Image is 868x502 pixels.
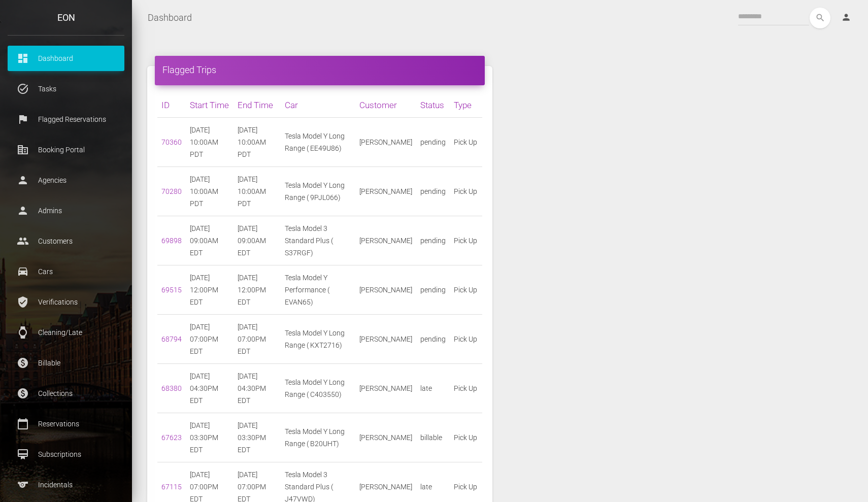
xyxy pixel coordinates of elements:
td: [DATE] 07:00PM EDT [186,315,233,364]
td: [DATE] 09:00AM EDT [186,216,233,265]
p: Subscriptions [15,447,117,462]
td: pending [416,216,450,265]
a: 68794 [161,335,182,343]
a: 69515 [161,286,182,294]
td: pending [416,265,450,315]
td: Tesla Model Y Long Range ( KXT2716) [281,315,355,364]
td: Pick Up [450,413,482,462]
td: [DATE] 04:30PM EDT [186,364,233,413]
a: watch Cleaning/Late [8,320,124,345]
th: Customer [355,93,416,118]
th: Status [416,93,450,118]
td: Tesla Model Y Long Range ( EE49U86) [281,118,355,167]
td: Pick Up [450,118,482,167]
a: paid Billable [8,350,124,376]
a: person [833,8,860,28]
p: Tasks [15,81,117,96]
button: search [810,8,830,28]
a: 67115 [161,483,182,491]
a: people Customers [8,228,124,254]
td: billable [416,413,450,462]
p: Booking Portal [15,142,117,157]
a: 70280 [161,187,182,195]
p: Cleaning/Late [15,325,117,340]
th: Start Time [186,93,233,118]
td: [PERSON_NAME] [355,167,416,216]
td: [PERSON_NAME] [355,364,416,413]
p: Billable [15,355,117,371]
td: [DATE] 10:00AM PDT [186,167,233,216]
a: card_membership Subscriptions [8,442,124,467]
td: pending [416,167,450,216]
p: Reservations [15,416,117,431]
a: calendar_today Reservations [8,411,124,437]
a: flag Flagged Reservations [8,107,124,132]
a: drive_eta Cars [8,259,124,284]
a: dashboard Dashboard [8,46,124,71]
td: Tesla Model Y Performance ( EVAN65) [281,265,355,315]
td: Tesla Model 3 Standard Plus ( S37RGF) [281,216,355,265]
td: pending [416,118,450,167]
td: [DATE] 04:30PM EDT [233,364,281,413]
td: late [416,364,450,413]
td: [DATE] 10:00AM PDT [233,118,281,167]
a: person Admins [8,198,124,223]
h4: Flagged Trips [162,63,477,76]
td: Tesla Model Y Long Range ( C403550) [281,364,355,413]
p: Cars [15,264,117,279]
td: [PERSON_NAME] [355,265,416,315]
td: Tesla Model Y Long Range ( 9PJL066) [281,167,355,216]
td: [PERSON_NAME] [355,315,416,364]
a: 68380 [161,384,182,392]
a: 67623 [161,433,182,442]
td: [DATE] 07:00PM EDT [233,315,281,364]
th: End Time [233,93,281,118]
td: Pick Up [450,315,482,364]
td: [PERSON_NAME] [355,216,416,265]
a: 69898 [161,237,182,245]
a: verified_user Verifications [8,289,124,315]
td: Pick Up [450,364,482,413]
th: ID [157,93,186,118]
th: Car [281,93,355,118]
td: Tesla Model Y Long Range ( B20UHT) [281,413,355,462]
p: Dashboard [15,51,117,66]
td: [PERSON_NAME] [355,413,416,462]
td: [DATE] 03:30PM EDT [233,413,281,462]
a: Dashboard [148,5,192,30]
th: Type [450,93,482,118]
a: person Agencies [8,168,124,193]
a: task_alt Tasks [8,76,124,102]
td: [DATE] 10:00AM PDT [233,167,281,216]
i: person [841,12,851,22]
p: Incidentals [15,477,117,492]
td: [DATE] 09:00AM EDT [233,216,281,265]
a: paid Collections [8,381,124,406]
a: corporate_fare Booking Portal [8,137,124,162]
p: Agencies [15,173,117,188]
td: [PERSON_NAME] [355,118,416,167]
a: 70360 [161,138,182,146]
td: Pick Up [450,167,482,216]
p: Verifications [15,294,117,310]
p: Customers [15,233,117,249]
td: pending [416,315,450,364]
p: Collections [15,386,117,401]
p: Admins [15,203,117,218]
td: [DATE] 03:30PM EDT [186,413,233,462]
a: sports Incidentals [8,472,124,497]
td: [DATE] 12:00PM EDT [233,265,281,315]
p: Flagged Reservations [15,112,117,127]
td: Pick Up [450,265,482,315]
td: [DATE] 10:00AM PDT [186,118,233,167]
td: [DATE] 12:00PM EDT [186,265,233,315]
td: Pick Up [450,216,482,265]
